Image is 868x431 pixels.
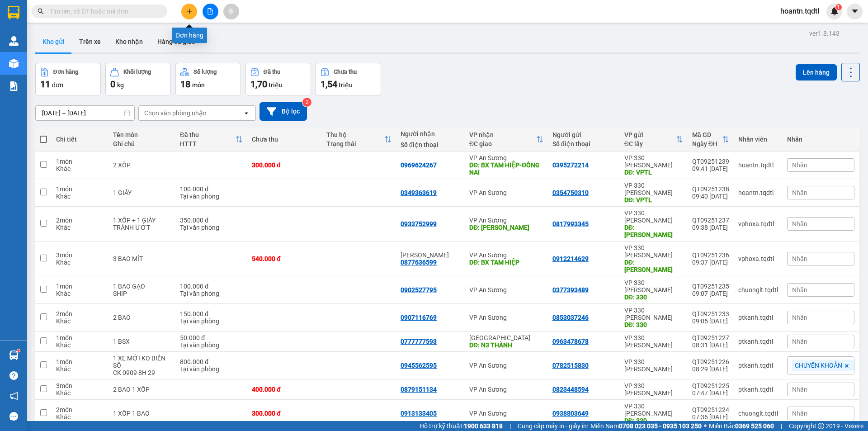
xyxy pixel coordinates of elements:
[692,217,729,224] div: QT09251237
[692,185,729,193] div: QT09251238
[401,386,437,393] div: 0879151134
[738,338,778,345] div: ptkanh.tqdtl
[150,31,203,52] button: Hàng đã giao
[117,81,124,89] span: kg
[469,386,543,393] div: VP An Sương
[56,334,104,341] div: 1 món
[326,131,384,138] div: Thu hộ
[223,4,239,19] button: aim
[692,389,729,397] div: 07:47 [DATE]
[203,4,218,19] button: file-add
[401,362,437,369] div: 0945562595
[704,424,707,428] span: ⚪️
[552,410,589,417] div: 0938803649
[738,136,778,143] div: Nhân viên
[40,79,50,90] span: 11
[113,131,171,138] div: Tên món
[792,338,807,345] span: Nhãn
[851,7,859,15] span: caret-down
[552,255,589,262] div: 0912214629
[401,286,437,294] div: 0902527795
[469,217,543,224] div: VP An Sương
[619,422,702,430] strong: 0708 023 035 - 0935 103 250
[180,365,243,373] div: Tại văn phòng
[401,130,460,137] div: Người nhận
[624,154,683,169] div: VP 330 [PERSON_NAME]
[9,392,18,400] span: notification
[469,154,543,161] div: VP An Sương
[113,314,171,321] div: 2 BAO
[252,136,317,143] div: Chưa thu
[692,224,729,231] div: 09:38 [DATE]
[259,102,307,121] button: Bộ lọc
[552,286,589,294] div: 0377393489
[792,220,807,227] span: Nhãn
[792,161,807,169] span: Nhãn
[692,165,729,172] div: 09:41 [DATE]
[8,6,19,19] img: logo-vxr
[552,386,589,393] div: 0823448594
[469,161,543,176] div: DĐ: BX TAM HIỆP-ĐỒNG NAI
[252,255,317,262] div: 540.000 đ
[624,294,683,301] div: DĐ: 330
[781,421,782,431] span: |
[113,161,171,169] div: 2 XỐP
[738,161,778,169] div: hoantn.tqdtl
[302,98,311,107] sup: 2
[56,259,104,266] div: Khác
[56,389,104,397] div: Khác
[180,140,236,147] div: HTTT
[113,189,171,196] div: 1 GIẤY
[322,128,396,152] th: Toggle SortBy
[56,290,104,297] div: Khác
[692,365,729,373] div: 08:29 [DATE]
[113,283,171,290] div: 1 BAO GẠO
[401,220,437,227] div: 0933752999
[738,386,778,393] div: ptkanh.tqdtl
[552,220,589,227] div: 0817993345
[252,410,317,417] div: 300.000 đ
[401,338,437,345] div: 0777777593
[192,81,205,89] span: món
[56,382,104,389] div: 3 món
[38,8,44,14] span: search
[56,341,104,349] div: Khác
[56,413,104,421] div: Khác
[9,81,19,91] img: solution-icon
[252,161,317,169] div: 300.000 đ
[692,251,729,259] div: QT09251236
[738,314,778,321] div: ptkanh.tqdtl
[624,334,683,349] div: VP 330 [PERSON_NAME]
[113,386,171,393] div: 2 BAO 1 XỐP
[835,4,842,10] sup: 1
[792,314,807,321] span: Nhãn
[52,81,63,89] span: đơn
[624,169,683,176] div: DĐ: VPTL
[420,421,503,431] span: Hỗ trợ kỹ thuật:
[624,209,683,224] div: VP 330 [PERSON_NAME]
[624,140,676,147] div: ĐC lấy
[339,81,353,89] span: triệu
[692,413,729,421] div: 07:36 [DATE]
[552,314,589,321] div: 0853037246
[35,31,72,52] button: Kho gửi
[56,358,104,365] div: 1 món
[113,290,171,297] div: SHIP
[692,358,729,365] div: QT09251226
[401,314,437,321] div: 0907116769
[175,63,241,95] button: Số lượng18món
[401,141,460,148] div: Số điện thoại
[620,128,688,152] th: Toggle SortBy
[552,189,589,196] div: 0354750310
[180,79,190,90] span: 18
[624,321,683,328] div: DĐ: 330
[56,158,104,165] div: 1 món
[624,358,683,373] div: VP 330 [PERSON_NAME]
[269,81,283,89] span: triệu
[180,317,243,325] div: Tại văn phòng
[180,131,236,138] div: Đã thu
[735,422,774,430] strong: 0369 525 060
[113,140,171,147] div: Ghi chú
[180,341,243,349] div: Tại văn phòng
[469,224,543,231] div: DĐ: LINH XUÂN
